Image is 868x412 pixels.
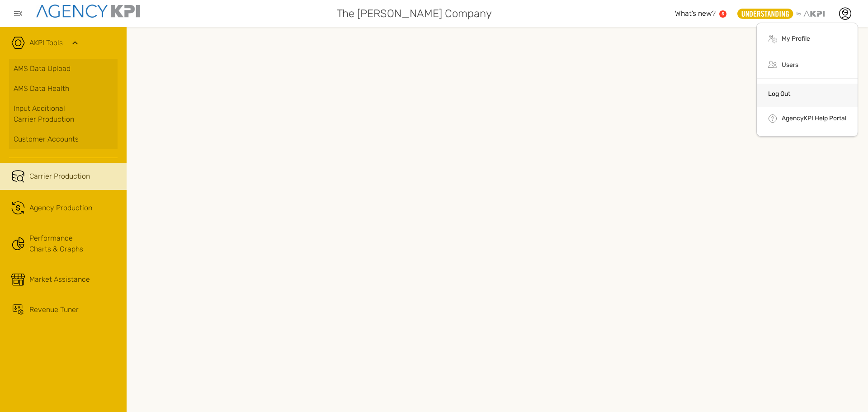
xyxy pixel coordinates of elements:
a: My Profile [782,35,810,43]
span: What’s new? [675,9,716,18]
div: Customer Accounts [14,134,113,145]
span: Revenue Tuner [29,304,79,315]
a: 5 [719,10,726,18]
a: AMS Data Upload [9,59,118,79]
text: 5 [722,11,724,16]
span: Carrier Production [29,171,90,182]
span: The [PERSON_NAME] Company [337,5,492,22]
span: Agency Production [29,203,92,213]
span: AMS Data Health [14,83,69,94]
img: agencykpi-logo-550x69-2d9e3fa8.png [36,5,140,18]
span: Market Assistance [29,274,90,285]
a: Users [782,61,798,69]
a: Customer Accounts [9,129,118,149]
a: AMS Data Health [9,79,118,99]
a: Input AdditionalCarrier Production [9,99,118,129]
a: AgencyKPI Help Portal [782,114,846,122]
a: Log Out [768,90,790,98]
a: AKPI Tools [29,38,63,48]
